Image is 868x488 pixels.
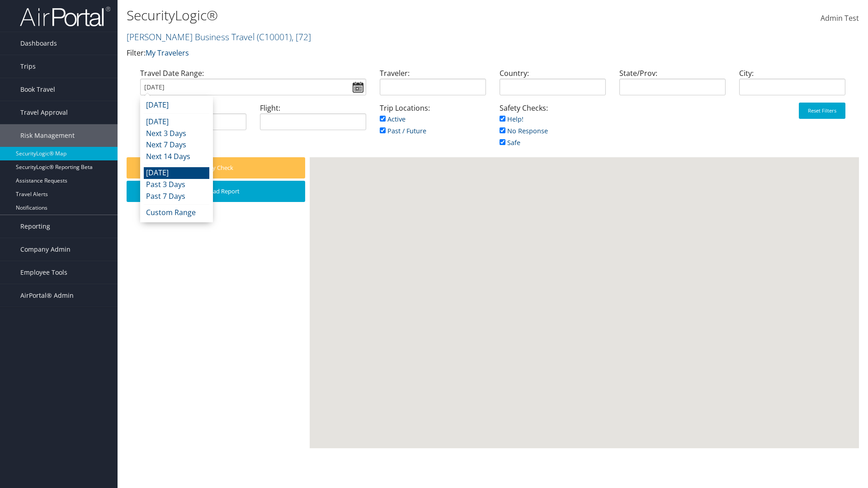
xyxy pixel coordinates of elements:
[144,128,209,140] li: Next 3 Days
[127,6,615,25] h1: SecurityLogic®
[253,103,373,137] div: Flight:
[380,127,426,135] a: Past / Future
[493,68,613,103] div: Country:
[613,68,732,103] div: State/Prov:
[20,215,50,238] span: Reporting
[380,115,406,123] a: Active
[20,6,110,27] img: airportal-logo.png
[144,139,209,151] li: Next 7 Days
[292,31,311,43] span: , [ 72 ]
[144,191,209,202] li: Past 7 Days
[133,68,373,103] div: Travel Date Range:
[144,207,209,219] li: Custom Range
[144,99,209,111] li: [DATE]
[20,124,75,147] span: Risk Management
[20,78,55,101] span: Book Travel
[500,115,524,123] a: Help!
[20,261,67,284] span: Employee Tools
[144,151,209,163] li: Next 14 Days
[127,181,305,202] button: Download Report
[20,238,71,261] span: Company Admin
[20,101,68,124] span: Travel Approval
[146,48,189,58] a: My Travelers
[133,103,253,137] div: Air/Hotel/Rail:
[732,68,852,103] div: City:
[127,31,311,43] a: [PERSON_NAME] Business Travel
[821,13,859,23] span: Admin Test
[373,103,493,145] div: Trip Locations:
[493,103,613,157] div: Safety Checks:
[20,284,74,307] span: AirPortal® Admin
[500,127,548,135] a: No Response
[821,5,859,33] a: Admin Test
[144,179,209,191] li: Past 3 Days
[257,31,292,43] span: ( C10001 )
[500,138,520,147] a: Safe
[799,103,845,119] button: Reset Filters
[20,55,36,78] span: Trips
[127,47,615,59] p: Filter:
[144,167,209,179] li: [DATE]
[373,68,493,103] div: Traveler:
[144,116,209,128] li: [DATE]
[127,157,305,178] button: Safety Check
[20,32,57,55] span: Dashboards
